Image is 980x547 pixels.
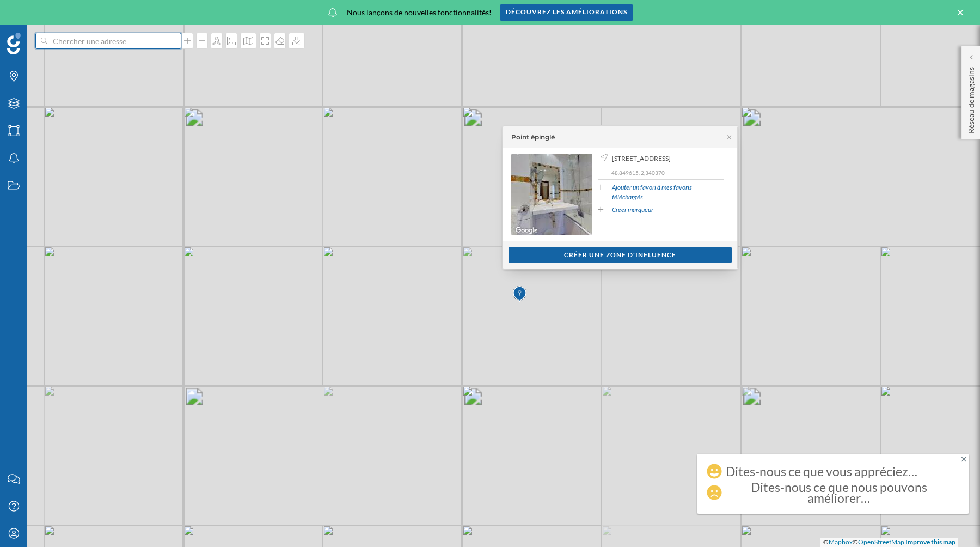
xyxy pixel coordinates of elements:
[820,538,958,547] div: © ©
[611,169,724,177] p: 48,849615, 2,340370
[347,7,492,18] span: Nous lançons de nouvelles fonctionnalités!
[612,154,671,163] span: [STREET_ADDRESS]
[726,466,917,477] div: Dites-nous ce que vous appréciez…
[966,63,977,133] p: Réseau de magasins
[612,183,724,202] a: Ajouter un favori à mes favoris téléchargés
[829,538,853,546] a: Mapbox
[22,8,75,17] span: Assistance
[511,132,555,142] div: Point épinglé
[858,538,904,546] a: OpenStreetMap
[726,482,951,503] div: Dites-nous ce que nous pouvons améliorer…
[905,538,955,546] a: Improve this map
[7,33,21,54] img: Logo Geoblink
[612,205,653,215] a: Créer marqueur
[511,154,592,235] img: streetview
[513,283,526,305] img: Marker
